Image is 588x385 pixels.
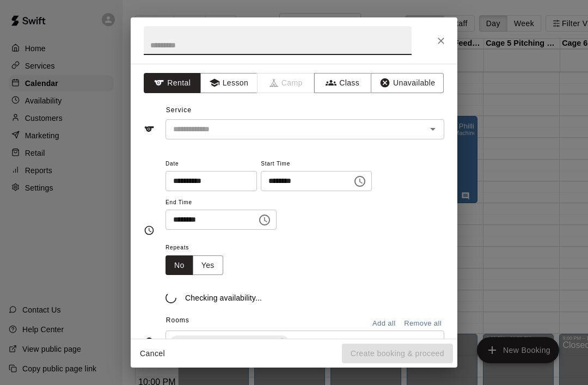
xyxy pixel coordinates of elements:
button: No [166,255,193,276]
svg: Service [144,124,155,135]
span: Service [166,106,192,114]
button: Close [431,31,451,51]
span: Date [166,157,257,172]
span: Camps can only be created in the Services page [258,73,315,93]
button: Open [425,121,440,137]
span: Rooms [166,316,189,324]
div: Cage 2 Softball Machine/Live [170,335,289,349]
p: Checking availability... [185,292,262,303]
div: outlined button group [166,255,223,276]
button: Yes [193,255,223,276]
button: Open [425,334,440,350]
button: Lesson [200,73,258,93]
span: Start Time [261,157,372,172]
button: Choose time, selected time is 5:00 PM [349,170,371,192]
button: Class [314,73,371,93]
button: Rental [144,73,201,93]
button: Remove all [401,315,444,332]
input: Choose date, selected date is Sep 19, 2025 [166,171,249,191]
span: Repeats [166,241,232,255]
button: Unavailable [371,73,444,93]
svg: Rooms [144,337,155,347]
button: Choose time, selected time is 5:30 PM [254,209,275,231]
span: Cage 2 Softball Machine/Live [170,337,280,347]
span: End Time [166,195,277,210]
button: Cancel [135,344,170,364]
button: Add all [366,315,401,332]
svg: Timing [144,225,155,236]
